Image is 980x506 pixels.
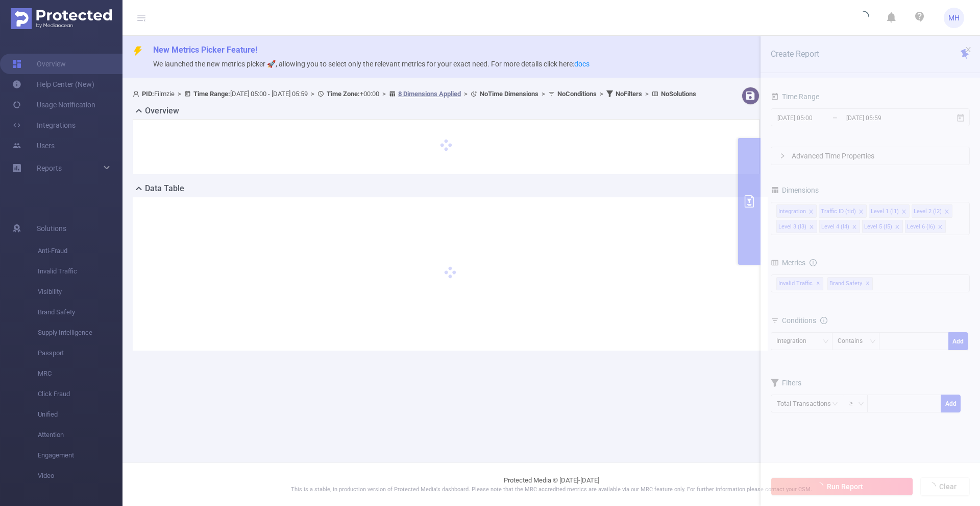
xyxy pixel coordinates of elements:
b: No Time Dimensions [480,90,538,98]
span: > [538,90,548,98]
b: No Conditions [557,90,597,98]
h2: Data Table [145,182,184,195]
span: > [175,90,184,98]
footer: Protected Media © [DATE]-[DATE] [122,463,980,506]
b: Time Range: [193,90,230,98]
i: icon: close [965,46,972,53]
span: Click Fraud [38,384,122,404]
img: Protected Media [11,8,112,29]
span: We launched the new metrics picker 🚀, allowing you to select only the relevant metrics for your e... [153,60,590,68]
span: > [642,90,652,98]
a: Users [12,135,55,156]
a: Usage Notification [12,95,95,115]
span: New Metrics Picker Feature! [153,45,257,55]
span: Attention [38,425,122,445]
h2: Overview [145,105,179,117]
b: No Filters [616,90,642,98]
a: Overview [12,54,66,74]
b: Time Zone: [327,90,360,98]
span: Visibility [38,282,122,302]
span: Supply Intelligence [38,323,122,343]
a: docs [574,60,590,68]
b: PID: [142,90,154,98]
a: Help Center (New) [12,74,94,95]
button: icon: close [965,44,972,55]
span: Engagement [38,445,122,466]
a: Reports [37,158,62,178]
span: > [597,90,606,98]
i: icon: thunderbolt [133,46,143,56]
a: Integrations [12,115,76,135]
span: Video [38,466,122,486]
b: No Solutions [661,90,696,98]
span: MH [948,8,960,28]
span: Unified [38,404,122,425]
p: This is a stable, in production version of Protected Media's dashboard. Please note that the MRC ... [148,486,954,494]
span: > [461,90,471,98]
span: Brand Safety [38,302,122,323]
span: Invalid Traffic [38,261,122,282]
span: Anti-Fraud [38,241,122,261]
span: > [308,90,317,98]
span: Reports [37,164,62,172]
i: icon: user [133,90,142,97]
span: MRC [38,363,122,384]
i: icon: loading [857,11,869,25]
u: 8 Dimensions Applied [398,90,461,98]
span: Solutions [37,218,66,239]
span: Passport [38,343,122,363]
span: Filmzie [DATE] 05:00 - [DATE] 05:59 +00:00 [133,90,696,98]
span: > [379,90,389,98]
